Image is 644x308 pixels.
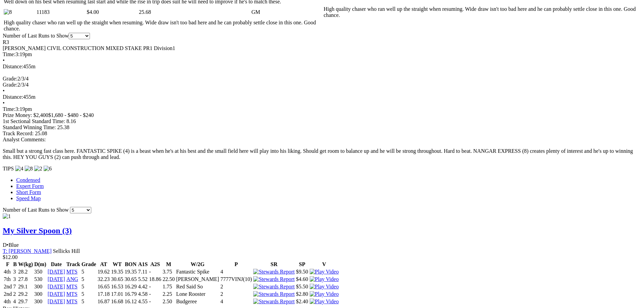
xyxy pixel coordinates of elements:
a: Speed Map [16,195,41,201]
td: $2.80 [296,291,309,298]
a: View replay [310,291,339,297]
th: SR [253,261,295,268]
td: 29.1 [18,283,33,290]
a: [DATE] [48,276,65,282]
img: 1 [3,213,11,219]
img: Stewards Report [253,284,294,290]
td: 2nd [3,291,12,298]
td: 7 [13,283,17,290]
td: 29.2 [18,291,33,298]
img: Play Video [310,291,339,297]
a: [DATE] [48,269,65,275]
div: 2/3/4 [3,82,641,88]
td: 5 [81,291,97,298]
span: • [7,242,9,248]
td: 1.75 [162,283,175,290]
a: Expert Form [16,183,44,189]
td: 2 [13,291,17,298]
a: [DATE] [48,291,65,297]
th: Grade [81,261,97,268]
td: Red Said So [176,283,219,290]
a: ANG [66,276,78,282]
span: Grade: [3,76,18,81]
span: Track Record: [3,131,33,136]
span: Grade: [3,82,18,88]
td: - [149,283,162,290]
td: 16.79 [124,291,137,298]
a: View replay [310,284,339,289]
span: 8.16 [66,118,76,124]
div: 455m [3,64,641,70]
span: • [3,57,5,63]
th: Date [47,261,66,268]
td: 16.12 [124,298,137,305]
th: Track [66,261,80,268]
td: 3 [13,276,17,283]
th: P [220,261,252,268]
span: 25.08 [35,131,47,136]
th: B [13,261,17,268]
a: View replay [310,299,339,304]
td: 25.68 [139,6,251,19]
td: 16.65 [97,283,110,290]
td: 2.50 [162,298,175,305]
td: 300 [34,283,47,290]
td: 17.01 [111,291,123,298]
td: 4 [13,298,17,305]
img: 2 [34,166,42,172]
img: Play Video [310,269,339,275]
div: Prize Money: $2,400 [3,112,641,118]
a: MTS [66,299,77,304]
td: 16.29 [124,283,137,290]
td: 16.68 [111,298,123,305]
td: Fantastic Spike [176,268,219,275]
a: MTS [66,291,77,297]
span: R3 [3,39,9,45]
th: W/2G [176,261,219,268]
span: Sellicks Hill [53,248,80,254]
td: 16.87 [97,298,110,305]
td: 28.2 [18,268,33,275]
span: Distance: [3,94,23,100]
th: BON [124,261,137,268]
div: Number of Last Runs to Show [3,33,641,39]
a: View replay [310,276,339,282]
td: 2nd [3,283,12,290]
th: M [162,261,175,268]
p: Small but a strong fast class here. FANTASTIC SPIKE (4) is a beast when he's at his best and the ... [3,148,641,160]
td: 30.65 [124,276,137,283]
div: 455m [3,94,641,100]
div: 3:19pm [3,51,641,57]
img: Play Video [310,276,339,282]
th: F [3,261,12,268]
td: 32.23 [97,276,110,283]
img: Play Video [310,299,339,305]
img: 8 [25,166,33,172]
td: 11183 [36,6,86,19]
td: - [149,268,162,275]
td: 29.7 [18,298,33,305]
td: 5 [81,268,97,275]
div: 3:19pm [3,106,641,112]
td: 27.8 [18,276,33,283]
td: 19.62 [97,268,110,275]
span: 25.38 [57,124,69,130]
td: $5.50 [296,283,309,290]
span: Standard Winning Time: [3,124,56,130]
td: $9.50 [296,268,309,275]
span: Time: [3,51,16,57]
th: SP [296,261,309,268]
span: TIPS [3,166,14,171]
td: 16.53 [111,283,123,290]
td: 17.18 [97,291,110,298]
td: $4.60 [296,276,309,283]
td: 530 [34,276,47,283]
img: Stewards Report [253,269,294,275]
th: WT [111,261,123,268]
a: View replay [310,269,339,275]
td: 3 [13,268,17,275]
span: $1,680 - $480 - $240 [48,112,94,118]
img: Stewards Report [253,291,294,297]
td: 7.11 [138,268,148,275]
td: [PERSON_NAME] [176,276,219,283]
